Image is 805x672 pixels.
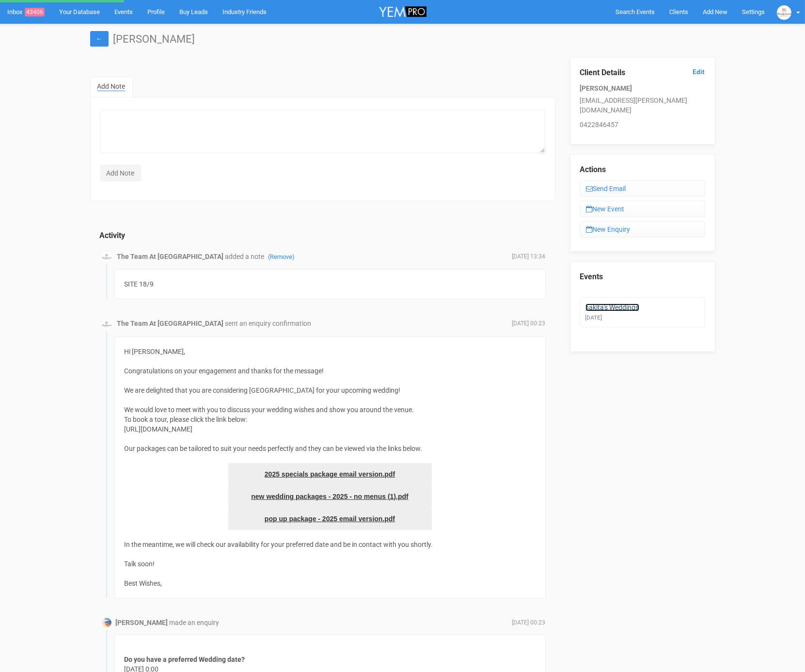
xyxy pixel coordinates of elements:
a: 2025 specials package email version.pdf [228,463,432,485]
legend: Activity [100,230,148,241]
p: 0422846457 [580,120,705,129]
a: (Remove) [268,253,295,260]
span: Search Events [616,8,655,16]
a: pop up package - 2025 email version.pdf [228,508,432,530]
span: [DATE] 00:23 [512,320,546,328]
strong: [PERSON_NAME] [116,619,168,626]
span: Clients [669,8,688,16]
a: Add Note [90,77,133,97]
a: New Enquiry [580,221,705,238]
span: [DATE] 00:23 [512,619,546,627]
span: Add New [703,8,727,16]
strong: The Team At [GEOGRAPHIC_DATA] [117,253,224,260]
span: [DATE] 13:34 [512,253,546,261]
img: Profile Image [102,618,111,627]
div: Hi [PERSON_NAME], Congratulations on your engagement and thanks for the message! We are delighted... [114,336,546,598]
span: made an enquiry [170,619,220,626]
strong: [PERSON_NAME] [580,84,632,92]
div: SITE 18/9 [114,269,546,299]
img: BGLogo.jpg [777,5,791,20]
p: [EMAIL_ADDRESS][PERSON_NAME][DOMAIN_NAME] [580,96,705,115]
img: BGLogo.jpg [102,320,111,329]
a: Send Email [580,180,705,197]
a: new wedding packages - 2025 - no menus (1).pdf [228,485,432,508]
img: BGLogo.jpg [102,252,111,262]
small: [DATE] [585,314,602,321]
legend: Client Details [580,67,705,79]
strong: The Team At [GEOGRAPHIC_DATA] [117,320,224,327]
h1: [PERSON_NAME] [90,33,715,45]
span: added a note [225,253,295,260]
legend: Events [580,272,705,283]
span: 43406 [25,8,45,16]
strong: Do you have a preferred Wedding date? [125,656,245,663]
a: nakita's Weddings [585,304,639,311]
legend: Actions [580,164,705,176]
input: Add Note [100,165,141,181]
a: Edit [693,67,705,77]
a: ← [90,31,109,47]
a: New Event [580,201,705,217]
span: sent an enquiry confirmation [225,320,312,327]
